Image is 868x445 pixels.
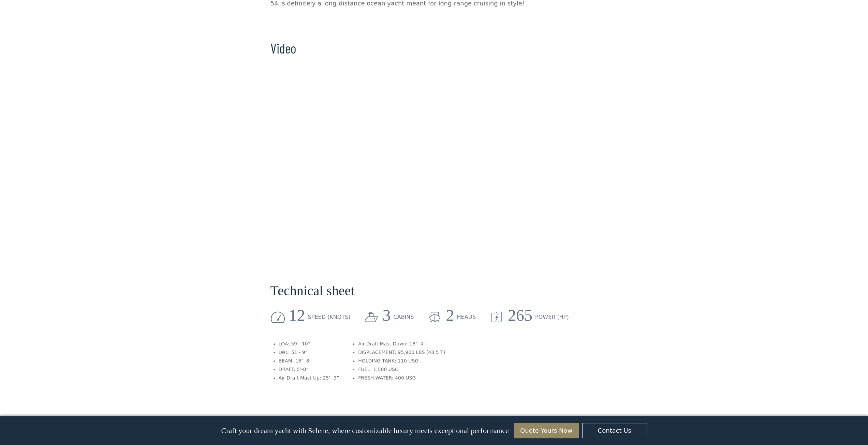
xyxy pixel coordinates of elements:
[279,374,339,382] li: Air Draft Mast Up: 25’- 3”
[393,313,414,321] div: cabins
[279,340,339,347] li: LOA: 59’- 10”
[358,366,445,373] li: FUEL: 1,500 USG
[446,307,454,325] h5: 2
[279,349,339,356] li: LWL: 51’- 9”
[358,374,445,382] li: FRESH WATER: 400 USG
[308,313,351,321] div: speed (knots)
[358,357,445,365] li: HOLDING TANK: 110 USG
[270,41,296,56] h3: Video
[382,307,391,325] h5: 3
[221,426,509,435] p: Craft your dream yacht with Selene, where customizable luxury meets exceptional performance
[270,283,355,298] h4: Technical sheet
[279,357,339,365] li: BEAM: 16’- 8”
[508,307,532,325] h5: 265
[514,423,579,438] a: Quote Yours Now
[279,366,339,373] li: DRAFT: 5’-8”
[582,423,647,438] a: Contact Us
[358,340,445,347] li: Air Draft Mast Down: 18’- 4”
[270,66,598,251] iframe: Vimeo embed
[535,313,569,321] div: Power (HP)
[457,313,476,321] div: heads
[358,349,445,356] li: DISPLACEMENT: 95,900 LBS (43.5 T)
[289,307,305,325] h5: 12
